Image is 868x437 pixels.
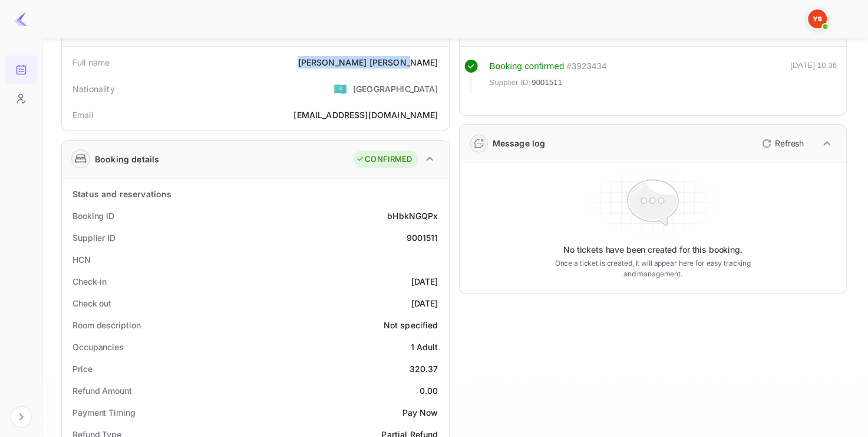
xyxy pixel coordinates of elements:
div: # 3923434 [566,60,606,73]
div: [EMAIL_ADDRESS][DOMAIN_NAME] [293,109,438,121]
a: Bookings [5,56,37,83]
div: Supplier ID [72,231,115,244]
span: Supplier ID: [490,77,531,89]
div: Booking details [95,153,159,165]
div: Check out [72,297,111,309]
div: 0.00 [420,384,438,397]
div: Full name [72,56,110,69]
p: No tickets have been created for this booking. [563,244,742,256]
p: Once a ticket is created, it will appear here for easy tracking and management. [549,258,757,279]
div: 1 Adult [410,341,438,353]
div: Payment Timing [72,406,136,419]
div: [DATE] [411,297,438,309]
button: Refresh [755,134,808,153]
div: [DATE] [411,275,438,288]
div: 9001511 [406,231,438,244]
div: Pay Now [402,406,438,419]
div: bHbkNGQPx [387,210,438,222]
div: Status and reservations [72,188,171,200]
div: 320.37 [410,363,438,375]
div: [GEOGRAPHIC_DATA] [353,83,438,95]
div: CONFIRMED [356,154,412,165]
button: Expand navigation [11,406,32,428]
div: Check-in [72,275,107,288]
span: United States [334,78,347,99]
span: 9001511 [532,77,562,89]
div: Refund Amount [72,384,132,397]
div: Room description [72,319,140,331]
div: [PERSON_NAME] [PERSON_NAME] [298,56,438,69]
div: Message log [493,137,546,149]
div: [DATE] 10:36 [790,60,837,94]
div: Occupancies [72,341,124,353]
a: Customers [5,84,37,112]
div: Price [72,363,93,375]
div: Booking ID [72,210,114,222]
div: HCN [72,253,91,266]
div: Booking confirmed [490,60,565,73]
div: Nationality [72,83,115,95]
div: Email [72,109,93,121]
div: Not specified [384,319,438,331]
img: Yandex Support [808,9,827,28]
img: LiteAPI [14,12,28,26]
p: Refresh [775,137,804,149]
